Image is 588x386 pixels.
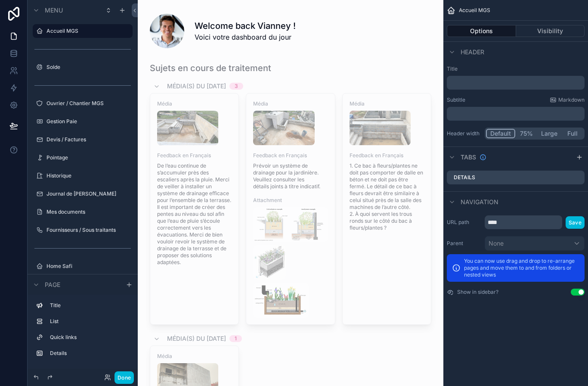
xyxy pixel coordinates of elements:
label: Pointage [46,154,127,161]
span: None [489,239,504,248]
button: None [485,236,585,251]
button: 75% [515,129,537,138]
span: Accueil MGS [459,7,490,14]
button: Visibility [516,25,585,37]
label: Details [454,174,475,181]
label: Mes documents [46,209,127,215]
label: Ouvrier / Chantier MGS [46,100,127,107]
label: Journal de [PERSON_NAME] [46,190,127,197]
label: Title [447,65,585,72]
a: Markdown [550,96,585,103]
span: Menu [45,6,63,15]
div: scrollable content [28,295,138,369]
label: URL path [447,219,481,226]
label: Title [50,302,126,309]
label: Details [50,350,126,357]
label: Solde [46,64,127,71]
label: Accueil MGS [46,28,127,34]
label: Quick links [50,334,126,341]
label: Gestion Paie [46,118,127,125]
div: scrollable content [447,76,585,90]
button: Default [486,129,515,138]
label: List [50,318,126,325]
button: Save [566,216,585,229]
span: Header [461,48,484,56]
span: Navigation [461,198,498,206]
label: Home Safi [46,263,127,270]
label: Header width [447,130,481,137]
button: Large [537,129,561,138]
label: Subtitle [447,96,465,103]
label: Show in sidebar? [457,289,498,296]
button: Full [561,129,583,138]
label: Parent [447,240,481,247]
label: Devis / Factures [46,136,127,143]
label: Fournisseurs / Sous traitants [46,227,127,233]
span: Markdown [558,96,585,103]
span: Tabs [461,153,476,162]
button: Options [447,25,516,37]
label: Historique [46,172,127,179]
div: scrollable content [447,107,585,121]
span: Page [45,280,60,289]
p: You can now use drag and drop to re-arrange pages and move them to and from folders or nested views [464,258,579,278]
button: Done [115,371,134,384]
